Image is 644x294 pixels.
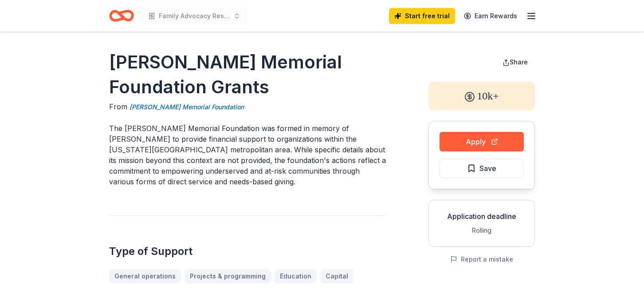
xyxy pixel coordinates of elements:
a: Start free trial [389,8,455,24]
span: Share [510,58,528,66]
div: 10k+ [428,82,535,110]
a: Earn Rewards [459,8,522,24]
span: Save [479,163,496,174]
button: Family Advocacy Resource Center and Food Pantry [141,7,247,25]
a: Capital [320,269,353,283]
h2: Type of Support [109,244,386,258]
button: Save [440,159,524,178]
div: Application deadline [436,211,527,222]
button: Report a mistake [450,254,513,265]
span: Family Advocacy Resource Center and Food Pantry [159,11,230,21]
button: Share [495,53,535,71]
div: Rolling [436,225,527,236]
p: The [PERSON_NAME] Memorial Foundation was formed in memory of [PERSON_NAME] to provide financial ... [109,123,386,187]
a: Education [275,269,317,283]
button: Apply [440,132,524,151]
h1: [PERSON_NAME] Memorial Foundation Grants [109,50,386,99]
a: Projects & programming [185,269,271,283]
a: General operations [109,269,181,283]
a: Home [109,5,134,26]
a: [PERSON_NAME] Memorial Foundation [130,102,244,112]
div: From [109,101,386,112]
